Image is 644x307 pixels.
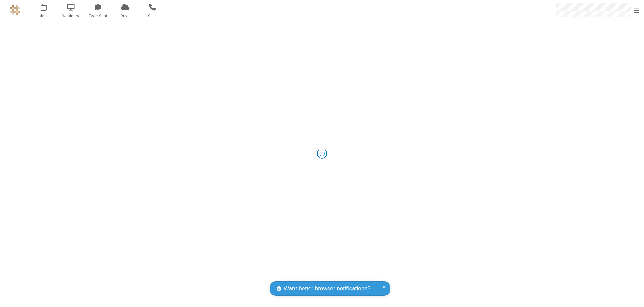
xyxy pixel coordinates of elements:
[58,13,84,19] span: Webinars
[140,13,165,19] span: Calls
[31,13,56,19] span: Meet
[10,5,20,15] img: QA Selenium DO NOT DELETE OR CHANGE
[113,13,138,19] span: Drive
[284,284,370,293] span: Want better browser notifications?
[86,13,111,19] span: Team Chat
